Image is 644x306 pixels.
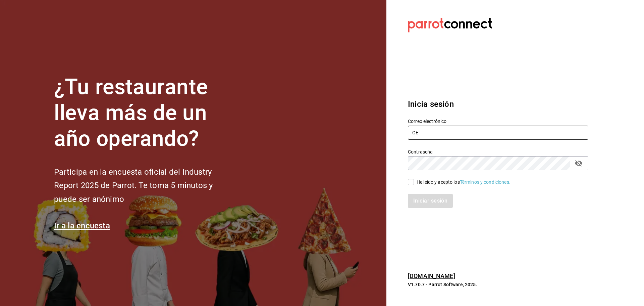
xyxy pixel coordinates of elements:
a: Ir a la encuesta [54,221,110,230]
label: Correo electrónico [408,119,588,124]
input: Ingresa tu correo electrónico [408,126,588,140]
label: Contraseña [408,149,588,154]
h2: Participa en la encuesta oficial del Industry Report 2025 de Parrot. Te toma 5 minutos y puede se... [54,165,235,206]
p: V1.70.7 - Parrot Software, 2025. [408,281,588,288]
a: [DOMAIN_NAME] [408,272,455,279]
div: He leído y acepto los [417,179,511,186]
a: Términos y condiciones. [460,179,511,185]
h1: ¿Tu restaurante lleva más de un año operando? [54,74,235,151]
button: passwordField [573,158,584,169]
h3: Inicia sesión [408,98,588,110]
